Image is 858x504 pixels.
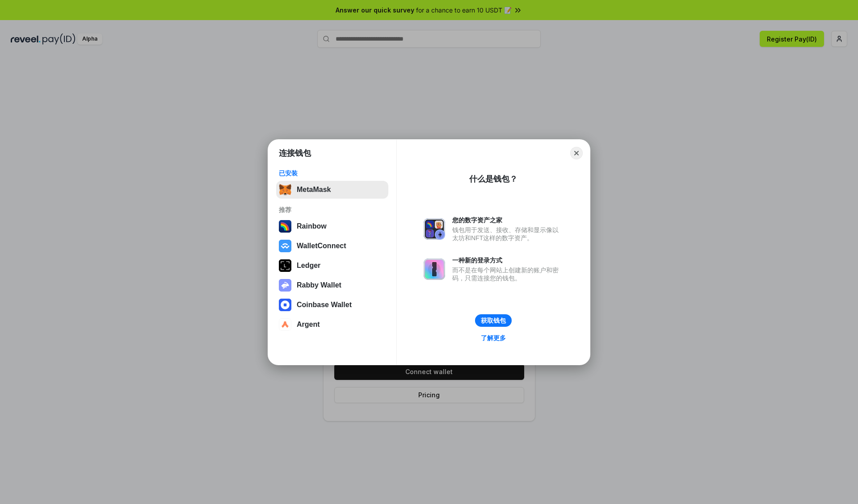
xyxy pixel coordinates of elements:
[297,242,346,250] div: WalletConnect
[279,148,311,158] h1: 连接钱包
[279,240,291,252] img: svg+xml,%3Csvg%20width%3D%2228%22%20height%3D%2228%22%20viewBox%3D%220%200%2028%2028%22%20fill%3D...
[452,216,563,224] div: 您的数字资产之家
[481,334,506,342] div: 了解更多
[276,237,388,255] button: WalletConnect
[279,318,291,331] img: svg+xml,%3Csvg%20width%3D%2228%22%20height%3D%2228%22%20viewBox%3D%220%200%2028%2028%22%20fill%3D...
[279,299,291,311] img: svg+xml,%3Csvg%20width%3D%2228%22%20height%3D%2228%22%20viewBox%3D%220%200%2028%2028%22%20fill%3D...
[276,296,388,314] button: Coinbase Wallet
[452,266,563,282] div: 而不是在每个网站上创建新的账户和密码，只需连接您的钱包。
[452,256,563,264] div: 一种新的登录方式
[424,218,445,240] img: svg+xml,%3Csvg%20xmlns%3D%22http%3A%2F%2Fwww.w3.org%2F2000%2Fsvg%22%20fill%3D%22none%22%20viewBox...
[279,169,386,177] div: 已安装
[297,222,327,230] div: Rainbow
[424,258,445,280] img: svg+xml,%3Csvg%20xmlns%3D%22http%3A%2F%2Fwww.w3.org%2F2000%2Fsvg%22%20fill%3D%22none%22%20viewBox...
[297,186,331,194] div: MetaMask
[276,276,388,294] button: Rabby Wallet
[276,217,388,235] button: Rainbow
[276,181,388,199] button: MetaMask
[297,321,320,329] div: Argent
[276,257,388,275] button: Ledger
[279,183,291,196] img: svg+xml,%3Csvg%20fill%3D%22none%22%20height%3D%2233%22%20viewBox%3D%220%200%2035%2033%22%20width%...
[279,220,291,233] img: svg+xml,%3Csvg%20width%3D%22120%22%20height%3D%22120%22%20viewBox%3D%220%200%20120%20120%22%20fil...
[475,314,512,327] button: 获取钱包
[475,332,511,344] a: 了解更多
[279,206,386,214] div: 推荐
[469,174,517,184] div: 什么是钱包？
[297,262,320,270] div: Ledger
[279,259,291,272] img: svg+xml,%3Csvg%20xmlns%3D%22http%3A%2F%2Fwww.w3.org%2F2000%2Fsvg%22%20width%3D%2228%22%20height%3...
[297,301,352,309] div: Coinbase Wallet
[297,281,341,289] div: Rabby Wallet
[276,316,388,333] button: Argent
[452,226,563,242] div: 钱包用于发送、接收、存储和显示像以太坊和NFT这样的数字资产。
[279,279,291,292] img: svg+xml,%3Csvg%20xmlns%3D%22http%3A%2F%2Fwww.w3.org%2F2000%2Fsvg%22%20fill%3D%22none%22%20viewBox...
[481,317,506,325] div: 获取钱包
[570,147,583,159] button: Close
